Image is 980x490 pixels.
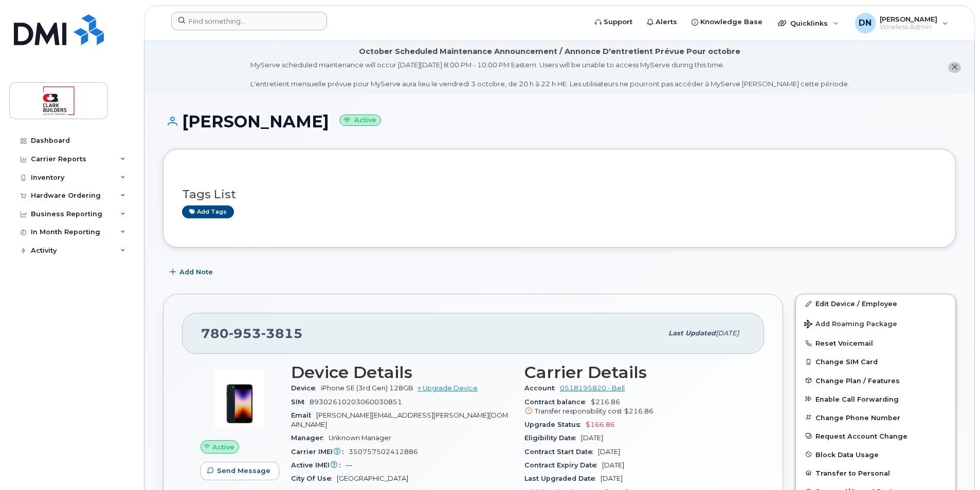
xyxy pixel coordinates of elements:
span: [DATE] [598,448,620,456]
span: Add Roaming Package [804,320,897,330]
span: 3815 [261,326,303,341]
button: Change Plan / Features [796,371,955,390]
span: [DATE] [601,475,623,482]
span: Unknown Manager [329,434,391,442]
span: 780 [201,326,303,341]
h1: [PERSON_NAME] [163,112,956,130]
span: Account [524,384,560,392]
span: [GEOGRAPHIC_DATA] [337,475,408,482]
div: October Scheduled Maintenance Announcement / Annonce D'entretient Prévue Pour octobre [359,46,740,57]
button: Enable Call Forwarding [796,390,955,408]
span: Manager [291,434,329,442]
span: Contract Expiry Date [524,461,602,469]
span: iPhone SE (3rd Gen) 128GB [321,384,413,392]
span: 89302610203060030851 [310,398,402,406]
span: Eligibility Date [524,434,581,442]
span: Carrier IMEI [291,448,349,456]
img: image20231002-3703462-1angbar.jpeg [209,368,270,430]
span: 953 [229,326,261,341]
button: Block Data Usage [796,445,955,464]
h3: Tags List [182,188,937,201]
button: Send Message [201,462,279,480]
span: $166.86 [586,421,615,428]
div: MyServe scheduled maintenance will occur [DATE][DATE] 8:00 PM - 10:00 PM Eastern. Users will be u... [250,60,849,89]
span: City Of Use [291,475,337,482]
span: Last Upgraded Date [524,475,601,482]
button: Request Account Change [796,427,955,445]
span: Add Note [179,267,213,277]
span: Last updated [668,329,716,337]
h3: Device Details [291,363,512,382]
span: $216.86 [624,407,654,415]
span: Enable Call Forwarding [815,395,899,403]
span: 350757502412886 [349,448,418,456]
span: Active [212,442,234,452]
span: [DATE] [716,329,739,337]
span: [DATE] [581,434,603,442]
button: Change Phone Number [796,408,955,427]
span: — [346,461,352,469]
span: Upgrade Status [524,421,586,428]
span: Transfer responsibility cost [535,407,622,415]
iframe: Messenger Launcher [935,445,972,482]
button: Change SIM Card [796,352,955,371]
span: Active IMEI [291,461,346,469]
h3: Carrier Details [524,363,746,382]
button: Add Roaming Package [796,313,955,334]
span: Email [291,411,316,419]
span: Contract Start Date [524,448,598,456]
button: close notification [948,62,961,73]
span: Device [291,384,321,392]
button: Transfer to Personal [796,464,955,482]
span: Change Plan / Features [815,376,900,384]
button: Reset Voicemail [796,334,955,352]
span: SIM [291,398,310,406]
span: $216.86 [524,398,746,417]
a: + Upgrade Device [418,384,478,392]
button: Add Note [163,263,222,281]
span: [DATE] [602,461,624,469]
span: [PERSON_NAME][EMAIL_ADDRESS][PERSON_NAME][DOMAIN_NAME] [291,411,508,428]
span: Send Message [217,466,270,476]
a: 0518195820 - Bell [560,384,625,392]
a: Add tags [182,205,234,218]
span: Contract balance [524,398,591,406]
small: Active [339,115,381,126]
a: Edit Device / Employee [796,294,955,313]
